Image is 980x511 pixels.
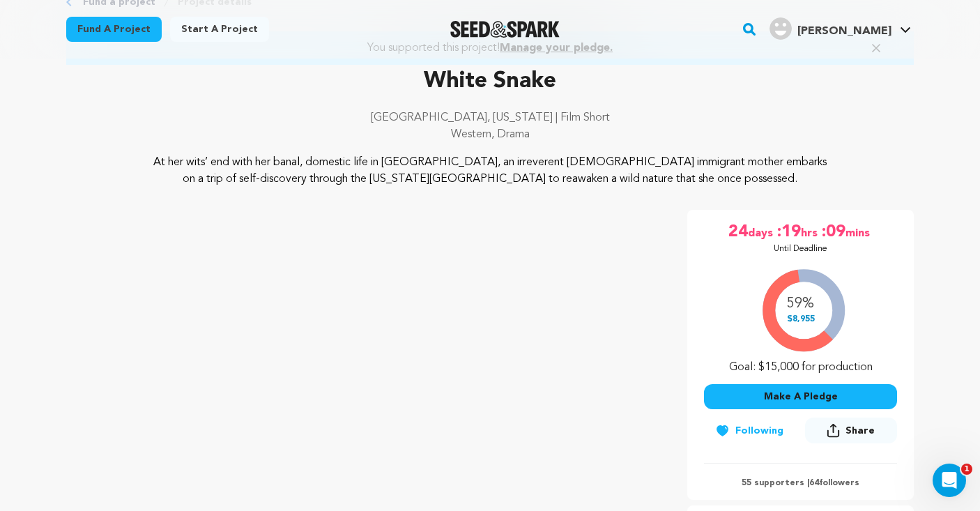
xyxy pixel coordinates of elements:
span: hrs [801,221,820,243]
span: Share [805,418,897,449]
a: Fund a project [66,17,162,42]
div: Angelina H.'s Profile [770,17,891,40]
p: [GEOGRAPHIC_DATA], [US_STATE] | Film Short [66,109,914,126]
span: Angelina H.'s Profile [767,15,914,44]
p: White Snake [66,65,914,98]
button: Following [704,418,795,443]
p: At her wits’ end with her banal, domestic life in [GEOGRAPHIC_DATA], an irreverent [DEMOGRAPHIC_D... [151,154,829,188]
span: [PERSON_NAME] [797,26,891,37]
span: 1 [961,464,972,475]
span: Share [845,424,875,438]
img: Seed&Spark Logo Dark Mode [450,21,560,38]
span: :09 [820,221,845,243]
span: days [748,221,776,243]
span: 24 [728,221,748,243]
p: Western, Drama [66,126,914,143]
span: 64 [809,479,819,487]
iframe: Intercom live chat [933,464,966,497]
button: Make A Pledge [704,384,897,409]
button: Share [805,418,897,443]
p: Until Deadline [774,243,827,254]
span: mins [845,221,873,243]
a: Angelina H.'s Profile [767,15,914,40]
a: Start a project [170,17,269,42]
img: user.png [770,17,792,40]
p: 55 supporters | followers [704,478,897,489]
a: Seed&Spark Homepage [450,21,560,38]
span: :19 [776,221,801,243]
